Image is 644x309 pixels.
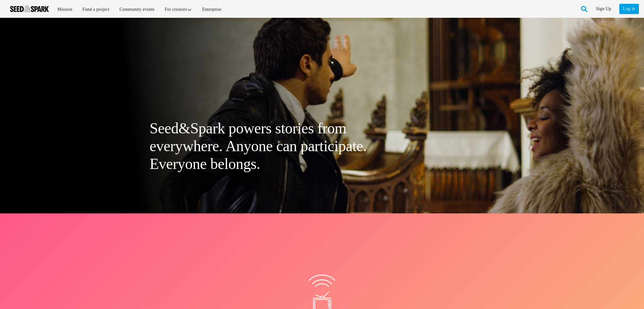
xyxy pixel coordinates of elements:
img: Seed amp; Spark [10,6,49,12]
h1: Seed&Spark powers stories from everywhere. Anyone can participate. Everyone belongs. [150,119,391,173]
a: Enterprise [198,3,226,16]
a: For creators [160,3,197,16]
img: wifi.png [309,274,335,287]
a: Fund a project [78,3,114,16]
a: Community events [115,3,159,16]
a: Mission [53,3,77,16]
a: Log in [619,4,639,14]
a: Sign Up [596,4,611,14]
